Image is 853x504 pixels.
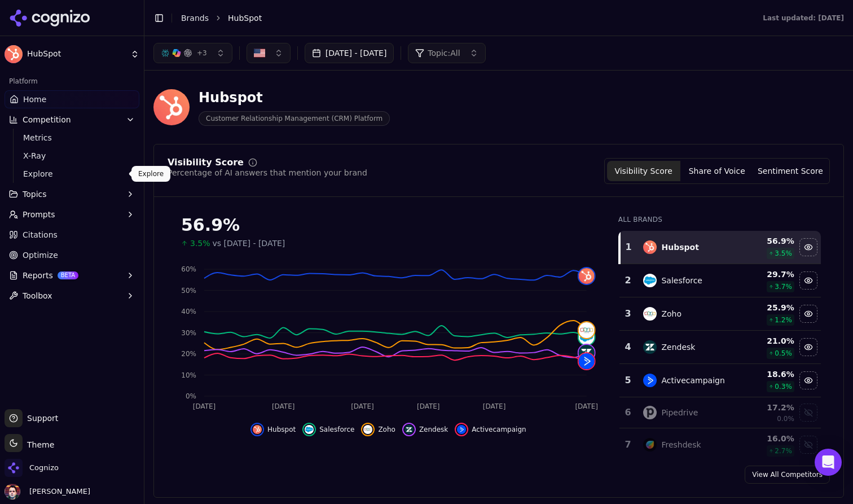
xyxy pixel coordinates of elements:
div: 16.0 % [743,433,794,444]
div: All Brands [618,215,821,224]
span: X-Ray [23,150,121,161]
span: Salesforce [319,425,354,434]
img: hubspot [253,425,262,434]
div: Open Intercom Messenger [815,449,842,476]
span: Zoho [378,425,395,434]
img: zendesk [579,345,595,361]
span: [PERSON_NAME] [25,487,90,497]
div: Last updated: [DATE] [763,14,844,23]
button: Hide salesforce data [302,423,354,436]
button: Hide zendesk data [799,338,817,356]
img: salesforce [305,425,314,434]
a: Citations [5,226,139,244]
tspan: [DATE] [193,402,216,410]
a: Metrics [19,130,126,146]
button: Hide hubspot data [250,423,296,436]
tr: 5activecampaignActivecampaign18.6%0.3%Hide activecampaign data [619,364,821,397]
a: View All Competitors [745,466,830,484]
span: Toolbox [23,290,52,301]
img: zendesk [404,425,414,434]
span: Zendesk [419,425,448,434]
div: 6 [624,406,632,419]
button: Open user button [5,484,90,499]
span: HubSpot [228,12,262,24]
span: Home [23,94,46,105]
span: Support [23,413,58,424]
tr: 1hubspotHubspot56.9%3.5%Hide hubspot data [619,231,821,264]
span: 3.7 % [775,282,792,291]
tspan: 40% [181,308,196,315]
tspan: 0% [186,392,196,400]
button: Competition [5,111,139,129]
span: Optimize [23,249,58,261]
div: Percentage of AI answers that mention your brand [168,167,367,178]
span: Metrics [23,132,121,143]
div: 2 [624,274,632,287]
button: Prompts [5,205,139,223]
p: Explore [138,169,164,178]
span: 0.5 % [775,349,792,358]
img: Cognizo [5,459,23,477]
div: 17.2 % [743,402,794,413]
img: pipedrive [643,406,657,419]
div: 4 [624,340,632,354]
tspan: [DATE] [351,402,374,410]
button: Hide activecampaign data [799,371,817,389]
button: Open organization switcher [5,459,59,477]
span: Explore [23,168,121,179]
span: + 3 [197,49,207,58]
img: zendesk [643,340,657,354]
span: HubSpot [27,49,126,59]
div: Pipedrive [661,407,698,418]
nav: breadcrumb [181,12,740,24]
tr: 7freshdeskFreshdesk16.0%2.7%Show freshdesk data [619,428,821,462]
div: 7 [624,438,632,452]
tr: 2salesforceSalesforce29.7%3.7%Hide salesforce data [619,264,821,297]
button: Hide activecampaign data [455,423,526,436]
tspan: [DATE] [417,402,440,410]
span: Topic: All [428,47,460,59]
button: [DATE] - [DATE] [305,43,394,63]
div: 3 [624,307,632,321]
button: Share of Voice [680,161,754,181]
a: X-Ray [19,148,126,164]
button: ReportsBETA [5,266,139,284]
button: Topics [5,185,139,203]
div: Visibility Score [168,158,244,167]
span: Cognizo [29,463,59,473]
img: Deniz Ozcan [5,484,20,499]
img: zoho [643,307,657,321]
div: 1 [625,240,632,254]
div: 18.6 % [743,369,794,380]
div: Hubspot [199,89,390,107]
button: Hide zoho data [361,423,395,436]
tr: 6pipedrivePipedrive17.2%0.0%Show pipedrive data [619,397,821,428]
span: Citations [23,229,58,240]
tr: 4zendeskZendesk21.0%0.5%Hide zendesk data [619,331,821,364]
img: zoho [579,322,595,338]
button: Hide zendesk data [402,423,448,436]
button: Visibility Score [607,161,680,181]
tspan: [DATE] [575,402,598,410]
tspan: 60% [181,265,196,273]
tspan: 20% [181,350,196,358]
span: 0.3 % [775,382,792,391]
span: 3.5 % [775,249,792,258]
img: hubspot [579,268,595,284]
span: Prompts [23,209,55,220]
tspan: [DATE] [483,402,506,410]
div: 5 [624,374,632,387]
span: Customer Relationship Management (CRM) Platform [199,111,390,126]
div: Freshdesk [661,439,701,450]
span: 1.2 % [775,315,792,325]
div: Platform [5,72,139,90]
tspan: 30% [181,329,196,337]
tspan: [DATE] [272,402,295,410]
tspan: 50% [181,287,196,295]
img: salesforce [643,274,657,287]
img: hubspot [643,240,657,254]
div: 21.0 % [743,335,794,347]
div: Zoho [661,308,681,319]
a: Home [5,90,139,108]
span: Topics [23,189,47,200]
